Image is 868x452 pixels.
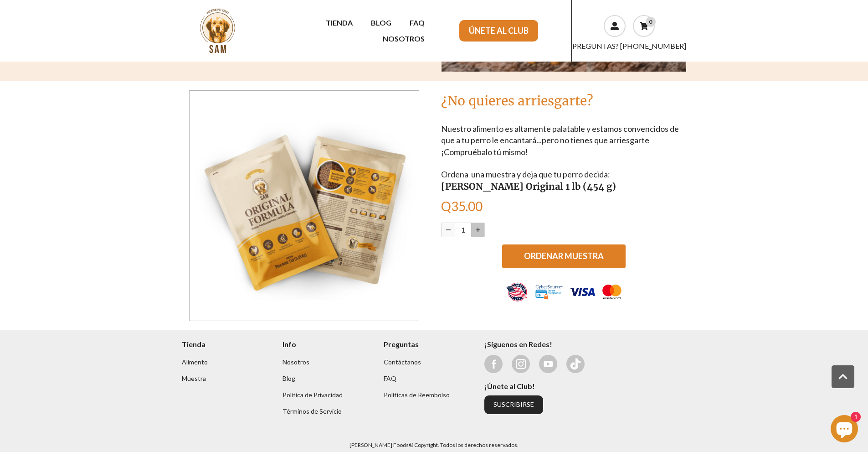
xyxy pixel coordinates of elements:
input: Cantidad para Sam Original, 1 lb (454 g) [455,223,471,237]
a: BLOG [362,15,401,31]
span: Social Link [539,354,557,355]
p: Info [282,339,369,350]
span: Q35.00 [441,198,483,214]
p: ¡Síguenos en Redes! [484,339,686,350]
a: Política de Privacidad [282,391,343,399]
h2: ¿No quieres arriesgarte? [441,94,679,109]
span: ORDENAR MUESTRA [524,251,604,261]
a: Políticas de Reembolso [384,391,450,399]
a: Alimento [182,358,208,366]
p: Tienda [182,339,268,350]
span: Social Link [484,354,503,355]
a: ÚNETE AL CLUB [459,20,538,42]
p: Ordena una muestra y deja que tu perro decida: [441,169,679,181]
img: diseno-sin-titulo.png [490,274,637,311]
a: Nosotros [282,358,309,366]
a: Blog [282,375,295,383]
button: Aumentar cantidad para Sam Original, 1 lb (454 g) [471,223,484,237]
a: Contáctanos [384,358,421,366]
div: 0 [646,17,656,27]
p: [PERSON_NAME] Foods© Copyright. Todos los derechos reservados. [182,441,687,449]
p: ¡Únete al Club! [484,381,686,392]
a: SUSCRIBIRSE [484,395,543,414]
a: Social Link [566,354,585,373]
a: TIENDA [317,15,362,31]
a: Términos de Servicio [282,408,342,416]
span: Social Link [566,354,585,355]
a: Social Link [484,354,503,373]
a: PREGUNTAS? [PHONE_NUMBER] [572,42,686,50]
span: Social Link [512,354,530,355]
a: Social Link [539,354,557,373]
a: FAQ [401,15,434,31]
a: NOSOTROS [374,31,434,47]
img: Sam Original Formula® Muestra 1 lb [189,90,420,321]
a: Social Link [512,354,530,373]
p: Preguntas [384,339,470,350]
p: Nuestro alimento es altamente palatable y estamos convencidos de que a tu perro le encantará...pe... [441,123,679,158]
a: FAQ [384,375,396,383]
img: sam.png [194,7,241,54]
button: Reducir cantidad para Sam Original, 1 lb (454 g) [442,223,455,237]
a: Muestra [182,375,206,383]
button: ORDENAR MUESTRA [502,244,626,268]
a: 0 [633,15,655,37]
inbox-online-store-chat: Chat de la tienda online Shopify [828,415,861,445]
button: Back To Top [832,365,854,388]
p: [PERSON_NAME] Original 1 lb (454 g) [441,180,679,193]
